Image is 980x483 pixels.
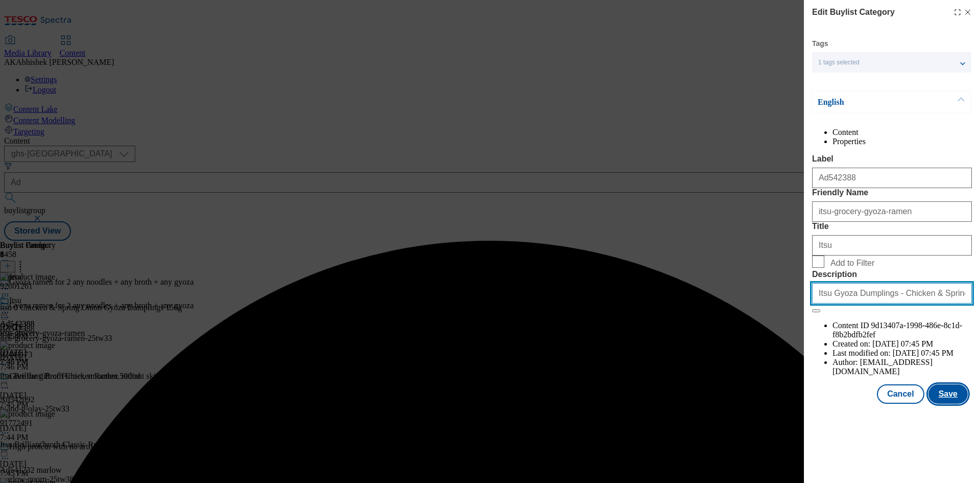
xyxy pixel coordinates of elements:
[877,384,924,404] button: Cancel
[812,6,895,18] h4: Edit Buylist Category
[812,41,828,47] label: Tags
[812,283,972,304] input: Enter Description
[832,358,972,376] li: Author:
[893,349,953,357] span: [DATE] 07:45 PM
[830,259,874,268] span: Add to Filter
[832,321,972,339] li: Content ID
[832,339,972,349] li: Created on:
[832,321,962,339] span: 9d13407a-1998-486e-8c1d-f8b2bdfb2fef
[812,52,971,73] button: 1 tags selected
[812,168,972,188] input: Enter Label
[812,154,972,164] label: Label
[812,188,972,197] label: Friendly Name
[812,235,972,256] input: Enter Title
[812,201,972,222] input: Enter Friendly Name
[818,97,925,107] p: English
[832,358,933,376] span: [EMAIL_ADDRESS][DOMAIN_NAME]
[812,270,972,279] label: Description
[832,137,972,146] li: Properties
[872,339,933,348] span: [DATE] 07:45 PM
[832,349,972,358] li: Last modified on:
[928,384,968,404] button: Save
[818,59,860,66] span: 1 tags selected
[832,128,972,137] li: Content
[812,222,972,231] label: Title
